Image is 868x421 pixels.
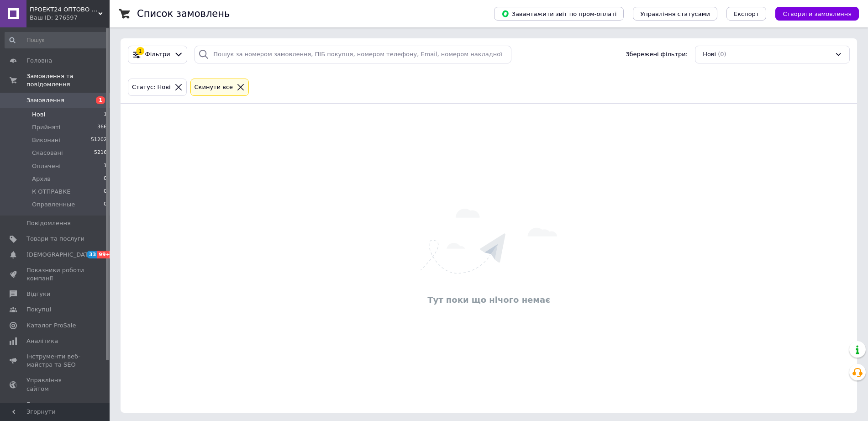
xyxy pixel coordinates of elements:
span: 1 [96,96,105,104]
button: Створити замовлення [775,7,859,21]
span: Аналітика [26,337,58,345]
span: Фільтри [145,50,170,59]
div: Тут поки що нічого немає [125,294,852,305]
span: 5216 [94,149,107,157]
span: 0 [104,175,107,183]
span: 0 [104,200,107,209]
a: Створити замовлення [766,10,859,17]
span: Прийняті [32,123,60,132]
h1: Список замовлень [137,8,230,19]
span: 51202 [91,136,107,144]
span: Створити замовлення [783,11,852,17]
span: [DEMOGRAPHIC_DATA] [26,251,94,259]
span: Гаманець компанії [26,400,84,417]
button: Експорт [726,7,767,21]
span: Нові [703,50,716,59]
span: Скасовані [32,149,63,157]
span: Відгуки [26,290,50,298]
span: Головна [26,57,52,65]
span: 0 [104,188,107,196]
span: Експорт [734,11,759,17]
span: (0) [718,51,726,58]
span: 99+ [97,251,112,258]
span: Оплачені [32,162,61,170]
span: Завантажити звіт по пром-оплаті [501,10,616,18]
span: 1 [104,162,107,170]
span: Показники роботи компанії [26,266,84,283]
span: 1 [104,111,107,119]
span: 366 [97,123,107,132]
span: К ОТПРАВКЕ [32,188,70,196]
span: Каталог ProSale [26,321,76,330]
div: 1 [136,47,144,55]
span: Виконані [32,136,60,144]
span: ПРОЕКТ24 ОПТОВО РОЗДРІБНА КОМПАНІЯ [30,5,98,14]
input: Пошук за номером замовлення, ПІБ покупця, номером телефону, Email, номером накладної [195,46,511,63]
span: Повідомлення [26,219,71,227]
button: Завантажити звіт по пром-оплаті [494,7,624,21]
span: Замовлення [26,96,64,105]
span: Замовлення та повідомлення [26,72,110,89]
span: Покупці [26,305,51,314]
span: Управління статусами [640,11,710,17]
span: Архив [32,175,51,183]
button: Управління статусами [633,7,717,21]
span: Збережені фільтри: [626,50,688,59]
span: Управління сайтом [26,376,84,393]
span: Нові [32,111,45,119]
span: 33 [87,251,97,258]
div: Статус: Нові [130,83,173,92]
span: Товари та послуги [26,235,84,243]
span: Інструменти веб-майстра та SEO [26,353,84,369]
div: Cкинути все [193,83,235,92]
div: Ваш ID: 276597 [30,14,110,22]
input: Пошук [5,32,108,48]
span: Оправленные [32,200,75,209]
